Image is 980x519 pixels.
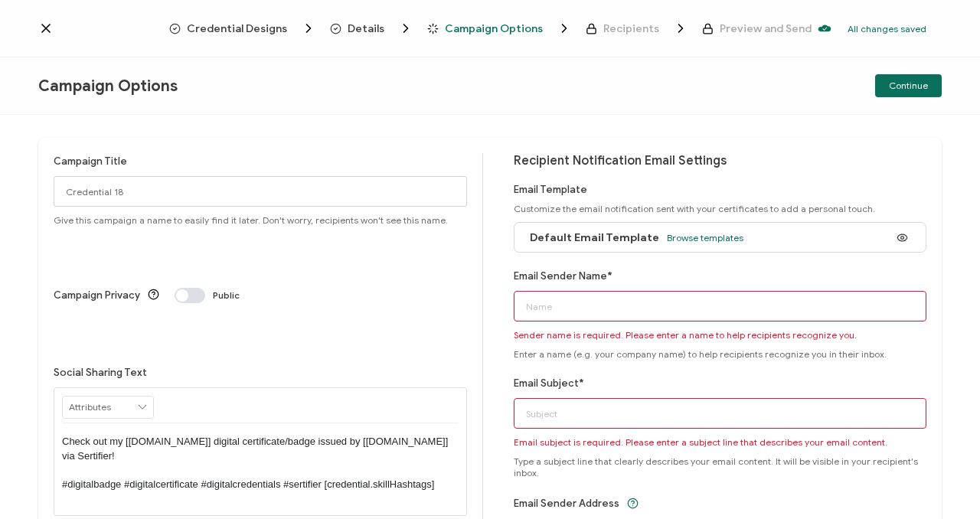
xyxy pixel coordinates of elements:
[514,455,927,478] span: Type a subject line that clearly describes your email content. It will be visible in your recipie...
[348,23,384,34] span: Details
[514,203,875,214] span: Customize the email notification sent with your certificates to add a personal touch.
[62,435,459,491] p: Check out my [[DOMAIN_NAME]] digital certificate/badge issued by [[DOMAIN_NAME]] via Sertifier! #...
[848,23,926,34] p: All changes saved
[702,23,812,34] span: Preview and Send
[54,214,448,226] span: Give this campaign a name to easily find it later. Don't worry, recipients won't see this name.
[330,21,413,36] span: Details
[514,291,927,322] input: Name
[514,153,727,168] span: Recipient Notification Email Settings
[514,329,857,341] span: Sender name is required. Please enter a name to help recipients recognize you.
[213,289,240,301] span: Public
[514,270,612,282] label: Email Sender Name*
[667,232,743,243] span: Browse templates
[445,23,543,34] span: Campaign Options
[514,498,619,509] label: Email Sender Address
[875,74,942,97] button: Continue
[169,21,316,36] span: Credential Designs
[514,348,887,360] span: Enter a name (e.g. your company name) to help recipients recognize you in their inbox.
[514,184,587,195] label: Email Template
[889,81,928,90] span: Continue
[530,231,659,244] span: Default Email Template
[54,155,127,167] label: Campaign Title
[586,21,688,36] span: Recipients
[603,23,659,34] span: Recipients
[169,21,812,36] div: Breadcrumb
[903,446,980,519] iframe: Chat Widget
[514,377,584,389] label: Email Subject*
[63,397,153,418] input: Attributes
[514,436,887,448] span: Email subject is required. Please enter a subject line that describes your email content.
[514,398,927,429] input: Subject
[54,289,140,301] label: Campaign Privacy
[427,21,572,36] span: Campaign Options
[54,367,147,378] label: Social Sharing Text
[187,23,287,34] span: Credential Designs
[720,23,812,34] span: Preview and Send
[38,77,178,96] span: Campaign Options
[54,176,467,207] input: Campaign Options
